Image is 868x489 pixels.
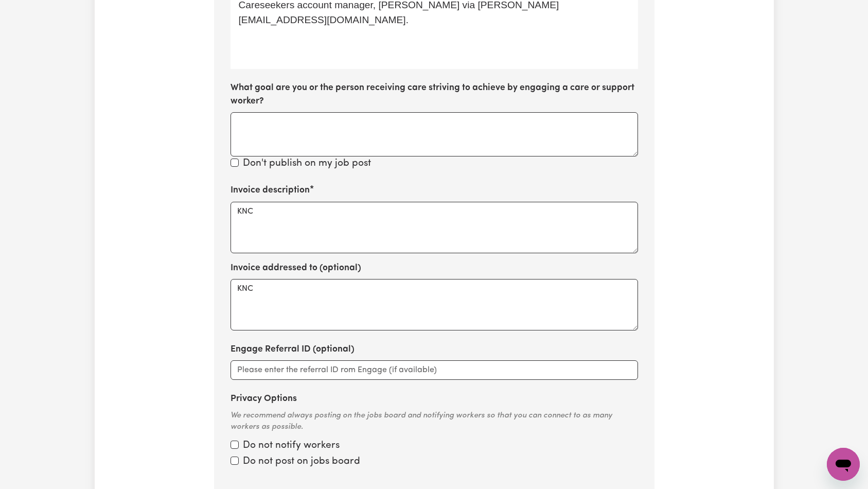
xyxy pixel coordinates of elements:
[243,455,360,469] label: Do not post on jobs board
[231,81,638,109] label: What goal are you or the person receiving care striving to achieve by engaging a care or support ...
[231,261,361,275] label: Invoice addressed to (optional)
[827,448,860,481] iframe: Button to launch messaging window
[231,410,638,433] div: We recommend always posting on the jobs board and notifying workers so that you can connect to as...
[231,343,355,356] label: Engage Referral ID (optional)
[231,360,638,380] input: Please enter the referral ID rom Engage (if available)
[231,202,638,253] textarea: KNC
[243,439,340,453] label: Do not notify workers
[243,156,371,171] label: Don't publish on my job post
[231,184,310,197] label: Invoice description
[231,392,297,406] label: Privacy Options
[231,279,638,330] textarea: KNC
